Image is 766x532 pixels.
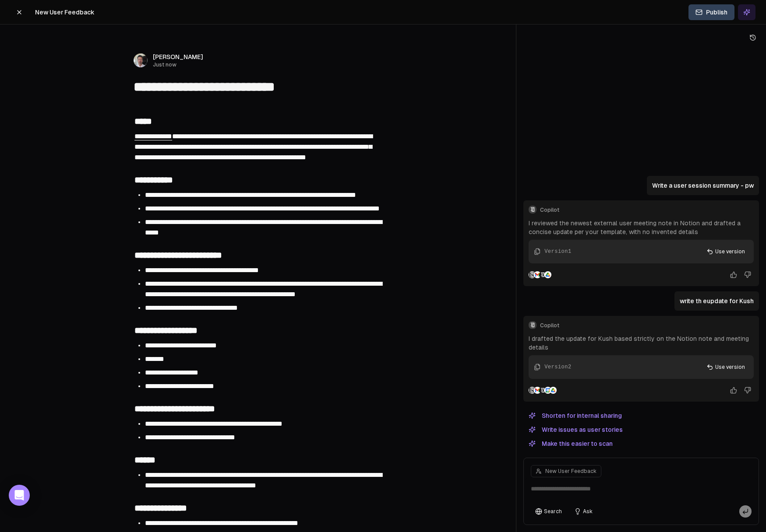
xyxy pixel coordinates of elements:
button: Write issues as user stories [523,424,628,435]
span: [PERSON_NAME] [153,52,203,61]
img: Gmail [534,387,541,394]
img: Samepage [539,387,546,394]
button: Use version [701,360,750,374]
p: Write a user session summary - pw [652,181,754,190]
img: Notion [529,387,536,394]
span: New User Feedback [35,8,94,17]
img: Google Drive [550,387,557,394]
img: Notion [529,271,536,278]
button: Search [531,505,566,518]
button: Ask [570,505,597,518]
img: Google Calendar [544,387,551,394]
div: Open Intercom Messenger [9,485,30,506]
p: write th eupdate for Kush [680,297,754,305]
button: Publish [688,4,734,20]
span: Copilot [540,322,754,329]
button: Make this easier to scan [523,438,618,449]
div: Version 1 [544,248,571,255]
span: Copilot [540,206,754,213]
button: Shorten for internal sharing [523,410,627,421]
img: Gmail [534,271,541,278]
img: Google Drive [544,271,551,278]
span: New User Feedback [545,468,597,475]
img: Samepage [539,271,546,278]
span: Just now [153,61,203,68]
button: Use version [701,245,750,258]
p: I reviewed the newest external user meeting note in Notion and drafted a concise update per your ... [529,219,754,236]
div: Version 2 [544,363,571,371]
img: _image [134,53,148,67]
p: I drafted the update for Kush based strictly on the Notion note and meeting details [529,334,754,352]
